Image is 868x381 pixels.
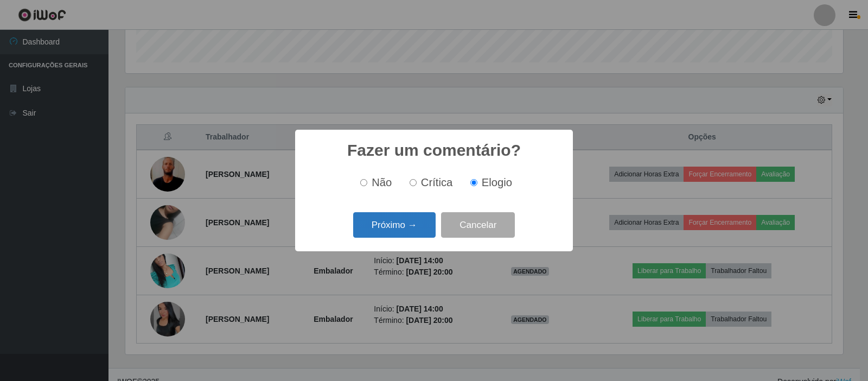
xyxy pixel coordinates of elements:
[360,179,367,186] input: Não
[372,176,392,188] span: Não
[421,176,453,188] span: Crítica
[441,212,515,238] button: Cancelar
[470,179,477,186] input: Elogio
[410,179,417,186] input: Crítica
[353,212,436,238] button: Próximo →
[347,141,521,160] h2: Fazer um comentário?
[482,176,512,188] span: Elogio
